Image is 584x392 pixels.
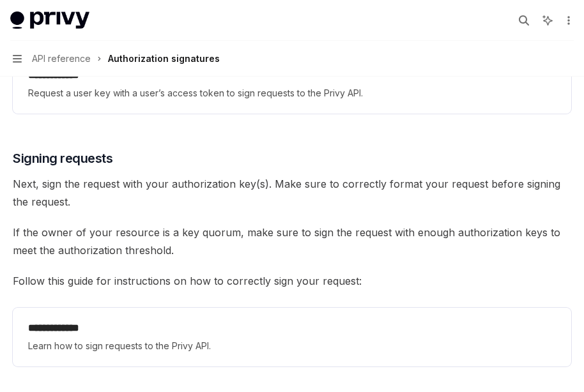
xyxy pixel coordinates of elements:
[561,11,574,29] button: More actions
[10,11,89,29] img: light logo
[13,272,571,290] span: Follow this guide for instructions on how to correctly sign your request:
[13,55,571,114] a: **** **** ***Request a user key with a user’s access token to sign requests to the Privy API.
[13,223,571,259] span: If the owner of your resource is a key quorum, make sure to sign the request with enough authoriz...
[32,51,91,66] span: API reference
[13,149,112,167] span: Signing requests
[108,51,220,66] div: Authorization signatures
[28,86,556,101] span: Request a user key with a user’s access token to sign requests to the Privy API.
[13,308,571,366] a: **** **** ***Learn how to sign requests to the Privy API.
[13,175,571,211] span: Next, sign the request with your authorization key(s). Make sure to correctly format your request...
[28,338,556,354] span: Learn how to sign requests to the Privy API.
